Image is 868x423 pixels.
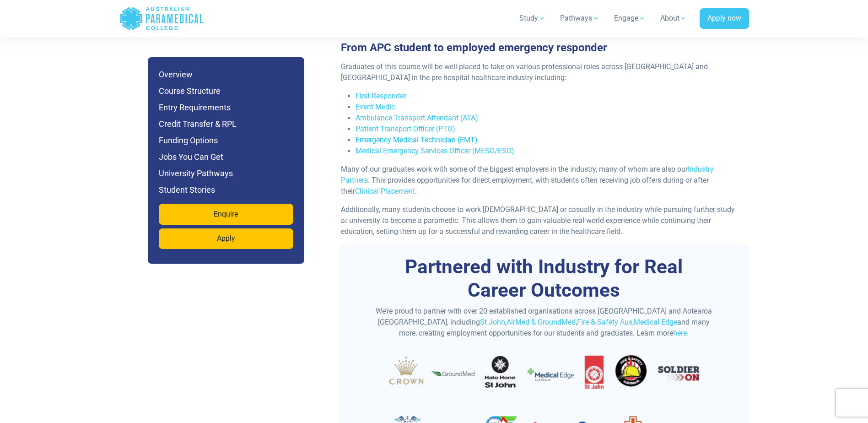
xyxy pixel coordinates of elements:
[700,8,749,29] a: Apply now
[655,5,692,31] a: About
[673,329,689,337] a: here.
[356,136,478,144] a: Emergency Medical Technician (EMT)
[335,41,745,54] h3: From APC student to employed emergency responder
[341,164,740,197] p: Many of our graduates work with some of the biggest employers in the industry, many of whom are a...
[341,61,740,83] p: Graduates of this course will be well-placed to take on various professional roles across [GEOGRA...
[507,318,576,326] a: AirMed & GroundMed
[356,125,455,133] a: Patient Transport Officer (PTO)
[634,318,677,326] a: Medical Edge
[355,187,415,195] a: Clinical Placement
[609,5,651,31] a: Engage
[577,318,632,326] a: Fire & Safety Aus
[374,255,713,302] h3: Partnered with Industry for Real Career Outcomes
[356,114,478,122] a: Ambulance Transport Attendant (ATA)
[341,204,740,237] p: Additionally, many students choose to work [DEMOGRAPHIC_DATA] or casually in the industry while p...
[356,146,514,155] a: Medical Emergency Services Officer (MESO/ESO)
[356,92,406,100] a: First Responder
[374,306,713,339] p: We’re proud to partner with over 20 established organisations across [GEOGRAPHIC_DATA] and Aotear...
[555,5,605,31] a: Pathways
[514,5,551,31] a: Study
[356,103,395,111] a: Event Medic
[480,318,505,326] a: St John
[119,4,204,33] a: Australian Paramedical College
